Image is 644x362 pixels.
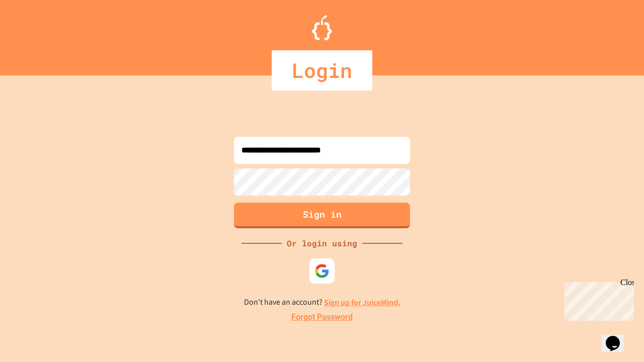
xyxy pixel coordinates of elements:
a: Sign up for JuiceMind. [324,297,400,308]
p: Don't have an account? [244,296,400,309]
img: Logo.svg [312,15,332,40]
img: google-icon.svg [314,263,330,279]
div: Or login using [282,237,362,249]
div: Chat with us now!Close [4,4,69,64]
div: Login [272,50,372,90]
a: Forgot Password [291,311,353,323]
iframe: chat widget [560,278,634,321]
iframe: chat widget [602,322,634,352]
button: Sign in [234,203,410,228]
